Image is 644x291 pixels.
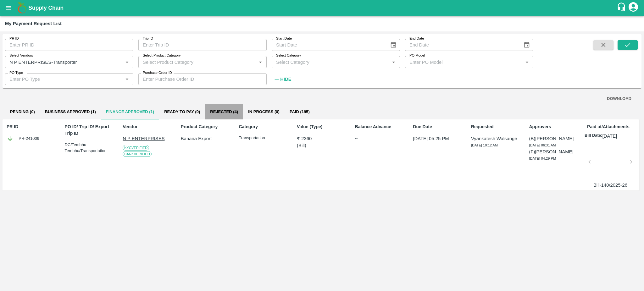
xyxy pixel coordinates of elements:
p: Value (Type) [297,124,347,130]
button: Rejected (4) [205,104,243,119]
p: Banana Export [181,135,231,142]
input: Enter Purchase Order ID [138,73,267,85]
label: PR ID [9,36,19,41]
span: KYC Verified [123,145,149,151]
label: Trip ID [143,36,153,41]
button: open drawer [1,1,16,15]
img: logo [16,2,28,14]
p: Approvers [529,124,579,130]
p: Product Category [181,124,231,130]
b: Supply Chain [28,5,64,11]
div: My Payment Request List [5,19,62,28]
button: Paid (195) [285,104,315,119]
input: Enter Trip ID [138,39,267,51]
input: Enter PO Model [407,58,521,66]
p: ( Bill ) [297,142,347,149]
span: [DATE] 04:29 PM [529,156,556,160]
button: Open [523,58,531,66]
div: -- [355,135,405,141]
input: Enter PO Type [7,75,121,83]
p: ₹ 2360 [297,135,347,142]
label: Start Date [276,36,292,41]
div: DC/Tembhu Tembhu/Transportation [65,142,115,154]
button: Open [123,58,131,66]
p: [DATE] [602,133,617,140]
p: PR ID [7,124,57,130]
button: Choose date [387,39,399,51]
p: (B) [PERSON_NAME] [529,135,579,142]
span: [DATE] 10:12 AM [471,143,498,147]
p: Category [239,124,289,130]
input: Start Date [272,39,385,51]
button: Open [123,75,131,83]
div: account of current user [628,1,639,14]
button: Open [390,58,398,66]
p: Balance Advance [355,124,405,130]
p: Vyankatesh Walsange [471,135,521,142]
p: Vendor [123,124,173,130]
div: PR-241009 [7,135,57,142]
label: End Date [409,36,424,41]
label: PO Type [9,70,23,75]
button: DOWNLOAD [604,93,634,104]
button: Business Approved (1) [40,104,101,119]
p: N P ENTERPRISES [123,135,173,142]
input: Select Category [274,58,388,66]
p: Paid at/Attachments [587,124,637,130]
p: PO ID/ Trip ID/ Export Trip ID [65,124,115,137]
button: Hide [272,74,293,85]
p: Bill Date: [585,133,602,140]
div: customer-support [617,2,628,14]
input: Select Vendor [7,58,113,66]
input: End Date [405,39,518,51]
input: Select Product Category [140,58,254,66]
input: Enter PR ID [5,39,133,51]
p: Transportation [239,135,289,141]
strong: Hide [280,77,291,82]
button: Finance Approved (1) [101,104,159,119]
p: [DATE] 05:25 PM [413,135,463,142]
p: Requested [471,124,521,130]
button: Ready To Pay (0) [159,104,205,119]
label: Select Product Category [143,53,181,58]
span: Bank Verified [123,151,152,157]
p: Bill-140/2025-26 [592,182,629,189]
label: Purchase Order ID [143,70,172,75]
label: PO Model [409,53,425,58]
button: Open [256,58,264,66]
button: Choose date [521,39,533,51]
p: Due Date [413,124,463,130]
button: Pending (0) [5,104,40,119]
a: Supply Chain [28,3,617,12]
button: In Process (0) [243,104,285,119]
label: Select Vendors [9,53,33,58]
span: [DATE] 06:31 AM [529,143,556,147]
label: Select Category [276,53,301,58]
p: (F) [PERSON_NAME] [529,148,579,155]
